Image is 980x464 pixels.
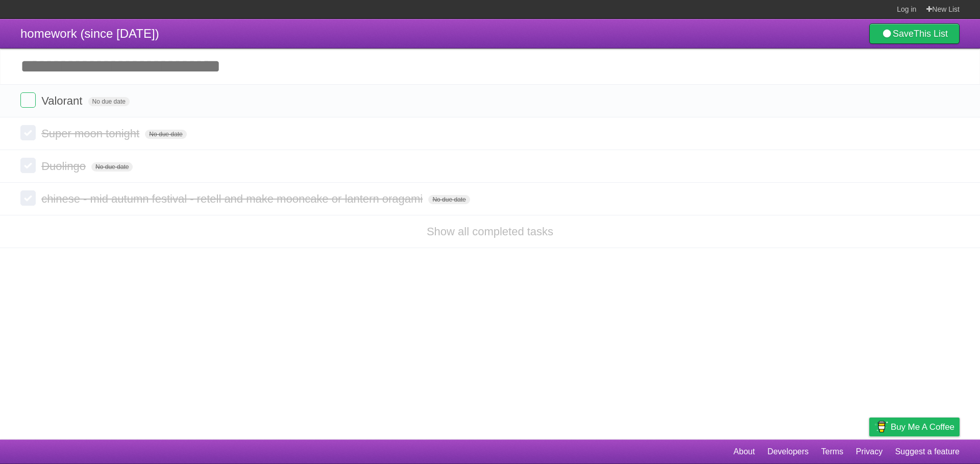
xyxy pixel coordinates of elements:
label: Done [20,92,36,108]
label: Done [20,125,36,140]
span: Super moon tonight [41,127,142,140]
a: Show all completed tasks [427,225,553,238]
a: About [733,442,755,461]
span: No due date [88,97,130,106]
a: Terms [821,442,844,461]
span: homework (since [DATE]) [20,27,159,40]
b: This List [914,29,948,39]
span: Duolingo [41,160,88,173]
span: No due date [91,162,133,172]
a: SaveThis List [869,23,960,44]
label: Done [20,158,36,173]
span: No due date [428,195,470,204]
span: Valorant [41,94,85,107]
a: Developers [767,442,808,461]
label: Done [20,190,36,206]
a: Privacy [856,442,883,461]
a: Buy me a coffee [869,418,960,436]
img: Buy me a coffee [874,418,888,435]
span: chinese - mid autumn festival - retell and make mooncake or lantern oragami [41,192,425,205]
span: Buy me a coffee [891,418,954,436]
span: No due date [145,130,186,139]
a: Suggest a feature [895,442,960,461]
